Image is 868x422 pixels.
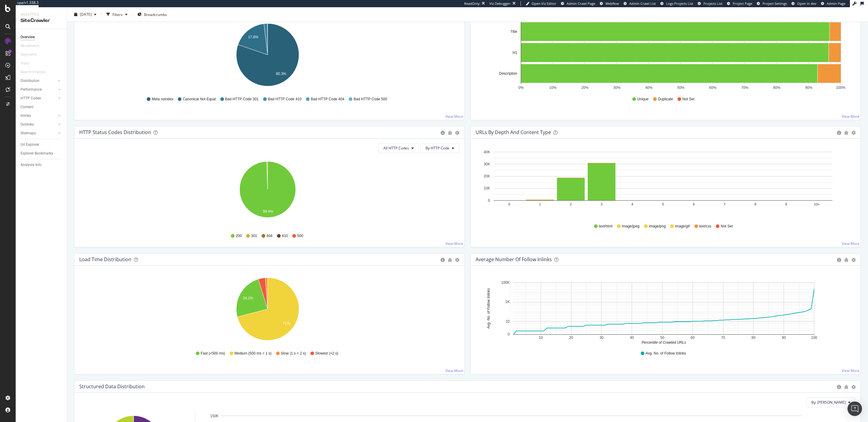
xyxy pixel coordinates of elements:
[666,1,693,6] span: Logs Projects List
[698,1,722,6] a: Projects List
[754,202,756,206] text: 8
[20,86,42,93] div: Performance
[622,224,640,229] span: image/jpeg
[821,1,845,6] a: Admin Page
[420,143,459,153] button: By HTTP Code
[79,256,131,262] div: Load Time Distribution
[297,233,303,239] span: 500
[526,1,556,6] a: Open Viz Editor
[721,336,725,340] text: 70
[20,113,56,119] a: Inlinks
[649,224,666,229] span: image/png
[448,131,452,135] div: bug
[811,336,817,340] text: 100
[757,1,787,6] a: Project Settings
[600,1,619,6] a: Webflow
[844,258,848,262] div: bug
[79,383,145,389] div: Structured Data Distribution
[20,162,42,168] div: Analysis Info
[763,1,787,6] span: Project Settings
[20,43,39,49] div: Movements
[476,256,552,262] div: Average Number of Follow Inlinks
[751,336,756,340] text: 80
[805,86,812,90] text: 90%
[20,104,62,110] a: Content
[455,258,459,262] div: gear
[426,145,449,151] span: By HTTP Code
[20,113,31,119] div: Inlinks
[248,35,258,39] text: 17.8%
[20,142,62,148] a: Url Explorer
[773,86,780,90] text: 80%
[311,97,344,102] span: Bad HTTP Code 404
[243,296,253,300] text: 24.1%
[709,86,716,90] text: 60%
[476,129,551,135] div: URLs by Depth and Content Type
[79,275,456,345] svg: A chart.
[539,336,543,340] text: 10
[836,86,845,90] text: 100%
[699,224,712,229] span: text/css
[144,12,167,17] span: Breadcrumbs
[20,78,39,84] div: Distribution
[613,86,621,90] text: 30%
[693,202,695,206] text: 6
[727,1,752,6] a: Project Page
[599,336,604,340] text: 30
[488,198,490,203] text: 0
[225,97,259,102] span: Bad HTTP Code 301
[266,233,272,239] span: 404
[112,12,123,17] div: Filters
[476,148,852,218] svg: A chart.
[844,385,848,389] div: bug
[837,258,841,262] div: circle-info
[79,21,456,91] div: A chart.
[236,233,242,239] span: 200
[445,368,463,373] a: View More
[383,145,409,151] span: All HTTP Codes
[842,114,860,119] a: View More
[848,402,862,416] div: Open Intercom Messenger
[513,51,517,55] text: H1
[782,336,786,340] text: 90
[851,385,856,389] div: gear
[511,30,517,34] text: Title
[599,224,612,229] span: text/html
[703,1,722,6] span: Projects List
[827,1,845,6] span: Admin Page
[811,400,846,405] span: By: Lang
[806,398,856,407] button: By: [PERSON_NAME]
[506,319,510,324] text: 10
[476,275,852,345] div: A chart.
[691,336,695,340] text: 60
[183,97,215,102] span: Canonical Not Equal
[814,202,820,206] text: 10+
[20,60,30,67] div: Visits
[20,104,33,110] div: Content
[569,336,573,340] text: 20
[508,202,510,206] text: 0
[234,351,272,356] span: Medium (500 ms < 1 s)
[445,241,463,246] a: View More
[489,1,511,6] div: Viz Debugger:
[20,121,34,128] div: Outlinks
[660,336,665,340] text: 50
[733,1,752,6] span: Project Page
[561,1,595,6] a: Admin Crawl Page
[20,150,53,157] div: Explorer Bookmarks
[135,10,169,19] button: Breadcrumbs
[658,97,673,102] span: Duplicate
[72,10,99,19] button: [DATE]
[567,1,595,6] span: Admin Crawl Page
[79,158,456,228] svg: A chart.
[276,71,286,76] text: 80.3%
[441,258,445,262] div: circle-info
[378,143,419,153] button: All HTTP Codes
[210,414,219,418] text: 150K
[484,150,490,154] text: 40K
[791,1,816,6] a: Open in dev
[642,340,686,344] text: Percentile of Crawled URLs
[268,97,301,102] span: Bad HTTP Code 410
[662,202,664,206] text: 5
